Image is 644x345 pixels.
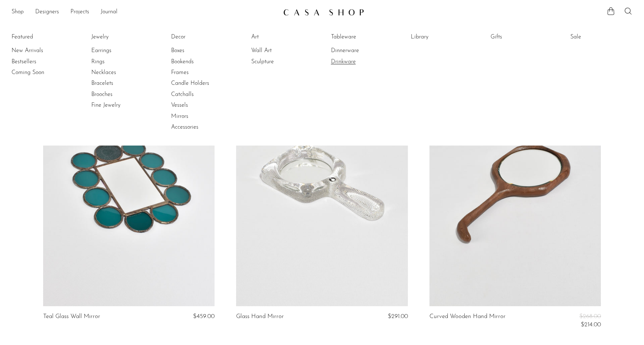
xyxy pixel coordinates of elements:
[388,313,408,319] span: $291.00
[570,33,624,41] a: Sale
[331,47,385,55] a: Dinnerware
[411,33,465,41] a: Library
[35,8,59,17] a: Designers
[171,33,225,41] a: Decor
[251,58,305,66] a: Sculpture
[491,32,544,45] ul: Gifts
[91,32,145,111] ul: Jewelry
[11,58,65,66] a: Bestsellers
[491,33,544,41] a: Gifts
[171,112,225,120] a: Mirrors
[91,58,145,66] a: Rings
[429,313,506,328] a: Curved Wooden Hand Mirror
[171,101,225,109] a: Vessels
[331,58,385,66] a: Drinkware
[11,6,277,18] ul: NEW HEADER MENU
[11,8,24,17] a: Shop
[91,91,145,98] a: Brooches
[581,322,601,328] span: $214.00
[171,58,225,66] a: Bookends
[70,8,89,17] a: Projects
[11,6,277,18] nav: Desktop navigation
[331,33,385,41] a: Tableware
[570,32,624,45] ul: Sale
[91,101,145,109] a: Fine Jewelry
[251,32,305,67] ul: Art
[579,313,601,319] span: $268.00
[171,32,225,133] ul: Decor
[171,79,225,87] a: Candle Holders
[11,69,65,77] a: Coming Soon
[193,313,215,319] span: $459.00
[171,123,225,131] a: Accessories
[251,33,305,41] a: Art
[91,69,145,77] a: Necklaces
[91,79,145,87] a: Bracelets
[43,313,100,320] a: Teal Glass Wall Mirror
[236,313,284,320] a: Glass Hand Mirror
[171,47,225,55] a: Boxes
[171,91,225,98] a: Catchalls
[171,69,225,77] a: Frames
[101,8,118,17] a: Journal
[11,45,65,78] ul: Featured
[251,47,305,55] a: Wall Art
[91,33,145,41] a: Jewelry
[91,47,145,55] a: Earrings
[331,32,385,67] ul: Tableware
[411,32,465,45] ul: Library
[11,47,65,55] a: New Arrivals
